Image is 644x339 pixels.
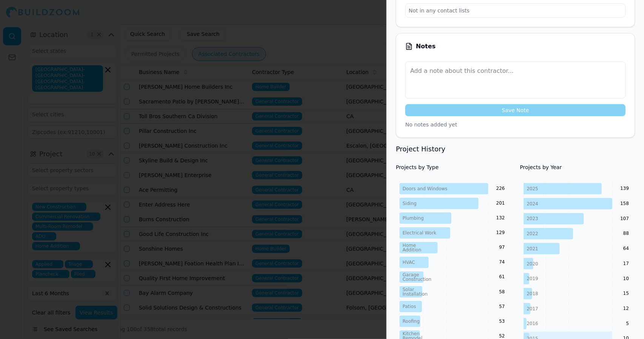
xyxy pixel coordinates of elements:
[499,304,505,309] text: 57
[496,230,505,236] text: 129
[403,319,420,324] tspan: Roofing
[527,276,538,282] tspan: 2019
[623,291,629,296] text: 15
[403,247,421,253] tspan: Addition
[623,306,629,311] text: 12
[405,121,626,128] p: No notes added yet
[499,333,505,339] text: 52
[496,186,505,191] text: 226
[403,216,424,221] tspan: Plumbing
[626,321,629,326] text: 5
[623,276,629,281] text: 10
[396,144,635,154] h3: Project History
[499,274,505,280] text: 61
[527,321,538,327] tspan: 2016
[527,261,538,267] tspan: 2020
[623,231,629,236] text: 88
[403,186,447,191] tspan: Doors and Windows
[403,277,431,282] tspan: Construction
[496,216,505,221] text: 132
[527,186,538,191] tspan: 2025
[620,186,629,191] text: 139
[403,230,436,236] tspan: Electrical Work
[527,231,538,236] tspan: 2022
[527,201,538,206] tspan: 2024
[396,163,511,171] h4: Projects by Type
[527,246,538,251] tspan: 2021
[403,287,414,293] tspan: Solar
[623,246,629,251] text: 64
[527,216,538,222] tspan: 2023
[499,260,505,265] text: 74
[403,304,416,310] tspan: Patios
[620,216,629,221] text: 107
[403,331,420,337] tspan: Kitchen
[527,291,538,296] tspan: 2018
[403,292,427,297] tspan: Installation
[623,261,629,266] text: 17
[499,319,505,324] text: 53
[520,163,635,171] h4: Projects by Year
[403,243,416,248] tspan: Home
[405,43,626,50] div: Notes
[403,201,417,206] tspan: Siding
[403,273,419,278] tspan: Garage
[499,245,505,250] text: 97
[403,260,415,265] tspan: HVAC
[406,4,625,17] p: Not in any contact lists
[527,306,538,311] tspan: 2017
[620,201,629,206] text: 158
[499,289,505,294] text: 58
[496,201,505,206] text: 201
